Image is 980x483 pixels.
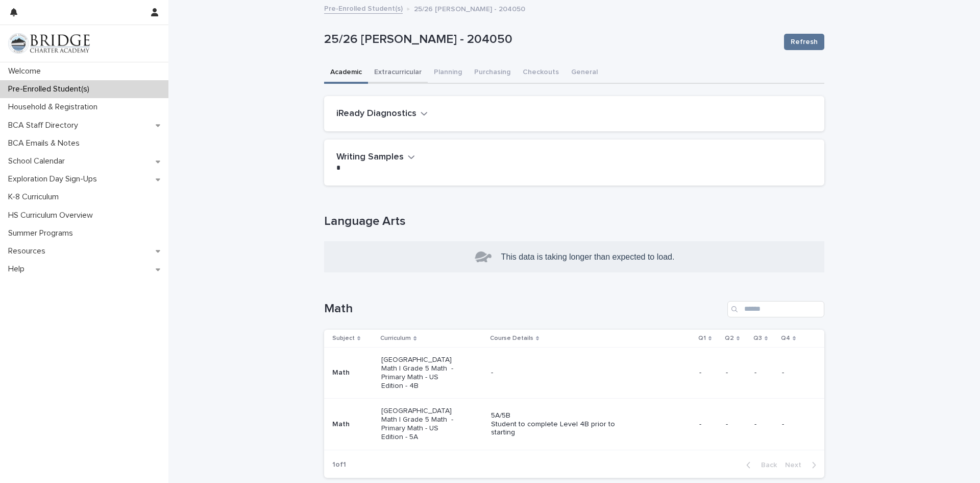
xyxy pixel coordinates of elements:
[4,121,86,130] p: BCA Staff Directory
[332,333,355,344] p: Subject
[4,139,88,148] p: BCA Emails & Notes
[8,33,90,54] img: V1C1m3IdTEidaUdm9Hs0
[324,399,824,450] tr: Math[GEOGRAPHIC_DATA] Math | Grade 5 Math - Primary Math - US Edition - 5A5A/5B Student to comple...
[726,420,746,429] p: -
[324,302,723,316] h1: Math
[490,333,533,344] p: Course Details
[4,156,73,166] p: School Calendar
[324,348,824,399] tr: Math[GEOGRAPHIC_DATA] Math | Grade 5 Math - Primary Math - US Edition - 4B-----
[698,333,706,344] p: Q1
[336,152,415,163] button: Writing Samples
[336,108,428,120] button: iReady Diagnostics
[782,369,808,377] p: -
[324,214,824,229] h1: Language Arts
[726,369,746,377] p: -
[368,62,428,84] button: Extracurricular
[501,248,675,266] p: This data is taking longer than expected to load.
[753,333,762,344] p: Q3
[324,32,776,47] p: 25/26 [PERSON_NAME] - 204050
[699,420,718,429] p: -
[565,62,604,84] button: General
[324,62,368,84] button: Academic
[791,37,818,47] span: Refresh
[738,461,781,470] button: Back
[517,62,565,84] button: Checkouts
[4,264,33,274] p: Help
[380,333,411,344] p: Curriculum
[468,62,517,84] button: Purchasing
[474,248,497,266] img: turtle
[428,62,468,84] button: Planning
[725,333,734,344] p: Q2
[784,34,824,50] button: Refresh
[781,333,790,344] p: Q4
[4,228,81,238] p: Summer Programs
[754,369,774,377] p: -
[414,3,525,14] p: 25/26 [PERSON_NAME] - 204050
[4,102,106,112] p: Household & Registration
[4,246,54,256] p: Resources
[491,369,637,377] p: -
[336,152,404,163] h2: Writing Samples
[381,407,454,441] p: [GEOGRAPHIC_DATA] Math | Grade 5 Math - Primary Math - US Edition - 5A
[782,420,808,429] p: -
[4,66,49,76] p: Welcome
[332,369,373,377] p: Math
[4,84,97,94] p: Pre-Enrolled Student(s)
[785,462,807,469] span: Next
[324,2,403,14] a: Pre-Enrolled Student(s)
[381,356,454,390] p: [GEOGRAPHIC_DATA] Math | Grade 5 Math - Primary Math - US Edition - 4B
[727,301,824,317] input: Search
[781,461,824,470] button: Next
[324,452,354,477] p: 1 of 1
[332,420,373,429] p: Math
[336,108,416,120] h2: iReady Diagnostics
[755,462,777,469] span: Back
[4,211,101,220] p: HS Curriculum Overview
[754,420,774,429] p: -
[699,369,718,377] p: -
[491,411,637,437] p: 5A/5B Student to complete Level 4B prior to starting
[4,192,67,202] p: K-8 Curriculum
[4,174,105,184] p: Exploration Day Sign-Ups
